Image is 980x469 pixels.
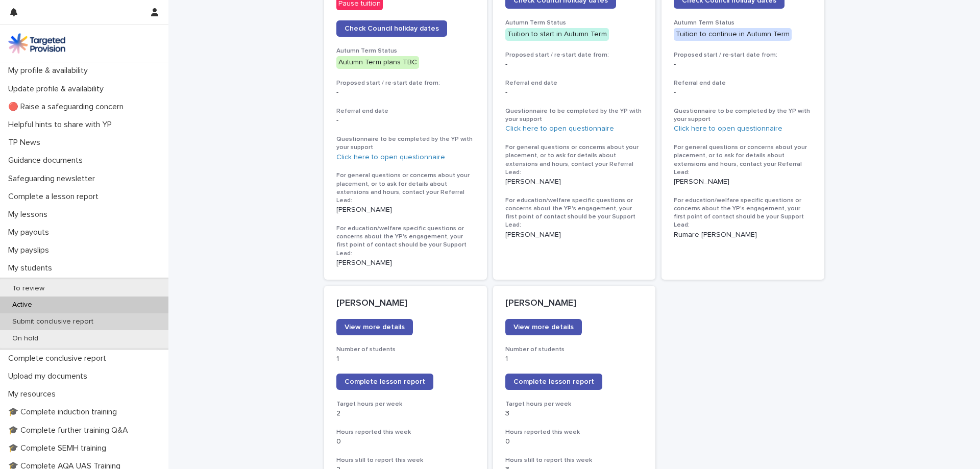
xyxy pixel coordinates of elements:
[336,428,475,436] h3: Hours reported this week
[505,345,644,354] h3: Number of students
[345,324,405,331] span: View more details
[505,196,644,230] h3: For education/welfare specific questions or concerns about the YP's engagement, your first point ...
[336,374,433,390] a: Complete lesson report
[505,178,644,186] p: [PERSON_NAME]
[674,28,792,41] div: Tuition to continue in Autumn Term
[4,174,103,184] p: Safeguarding newsletter
[505,400,644,408] h3: Target hours per week
[505,79,644,87] h3: Referral end date
[4,192,107,202] p: Complete a lesson report
[336,79,475,87] h3: Proposed start / re-start date from:
[336,345,475,354] h3: Number of students
[505,409,644,418] p: 3
[336,206,475,214] p: [PERSON_NAME]
[336,171,475,205] h3: For general questions or concerns about your placement, or to ask for details about extensions an...
[336,437,475,446] p: 0
[336,154,445,161] a: Click here to open questionnaire
[336,319,413,335] a: View more details
[4,372,95,381] p: Upload my documents
[4,443,114,453] p: 🎓 Complete SEMH training
[674,19,812,27] h3: Autumn Term Status
[4,84,112,94] p: Update profile & availability
[513,378,594,385] span: Complete lesson report
[505,319,582,335] a: View more details
[505,51,644,59] h3: Proposed start / re-start date from:
[4,66,96,76] p: My profile & availability
[4,138,48,147] p: TP News
[505,231,644,239] p: [PERSON_NAME]
[336,355,475,363] p: 1
[505,107,644,124] h3: Questionnaire to be completed by the YP with your support
[505,143,644,177] h3: For general questions or concerns about your placement, or to ask for details about extensions an...
[674,196,812,230] h3: For education/welfare specific questions or concerns about the YP's engagement, your first point ...
[674,79,812,87] h3: Referral end date
[336,47,475,55] h3: Autumn Term Status
[4,210,56,219] p: My lessons
[4,228,57,237] p: My payouts
[4,426,136,435] p: 🎓 Complete further training Q&A
[336,298,475,309] p: [PERSON_NAME]
[674,107,812,124] h3: Questionnaire to be completed by the YP with your support
[513,324,574,331] span: View more details
[674,178,812,186] p: [PERSON_NAME]
[505,456,644,464] h3: Hours still to report this week
[4,156,91,165] p: Guidance documents
[505,19,644,27] h3: Autumn Term Status
[336,456,475,464] h3: Hours still to report this week
[4,389,64,399] p: My resources
[674,88,812,97] p: -
[336,400,475,408] h3: Target hours per week
[336,88,475,97] p: -
[674,125,782,132] a: Click here to open questionnaire
[4,301,40,309] p: Active
[336,225,475,258] h3: For education/welfare specific questions or concerns about the YP's engagement, your first point ...
[4,317,102,326] p: Submit conclusive report
[505,437,644,446] p: 0
[336,116,475,125] p: -
[4,334,46,343] p: On hold
[505,125,614,132] a: Click here to open questionnaire
[4,102,132,112] p: 🔴 Raise a safeguarding concern
[505,298,644,309] p: [PERSON_NAME]
[4,284,53,293] p: To review
[674,60,812,69] p: -
[336,107,475,115] h3: Referral end date
[345,378,425,385] span: Complete lesson report
[336,20,447,37] a: Check Council holiday dates
[505,28,609,41] div: Tuition to start in Autumn Term
[505,88,644,97] p: -
[505,374,602,390] a: Complete lesson report
[336,135,475,152] h3: Questionnaire to be completed by the YP with your support
[4,120,120,130] p: Helpful hints to share with YP
[345,25,439,32] span: Check Council holiday dates
[4,407,125,417] p: 🎓 Complete induction training
[505,355,644,363] p: 1
[336,259,475,267] p: [PERSON_NAME]
[505,428,644,436] h3: Hours reported this week
[336,409,475,418] p: 2
[674,231,812,239] p: Rumare [PERSON_NAME]
[674,51,812,59] h3: Proposed start / re-start date from:
[8,33,65,54] img: M5nRWzHhSzIhMunXDL62
[336,56,419,69] div: Autumn Term plans TBC
[505,60,644,69] p: -
[674,143,812,177] h3: For general questions or concerns about your placement, or to ask for details about extensions an...
[4,354,114,363] p: Complete conclusive report
[4,245,57,255] p: My payslips
[4,263,60,273] p: My students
